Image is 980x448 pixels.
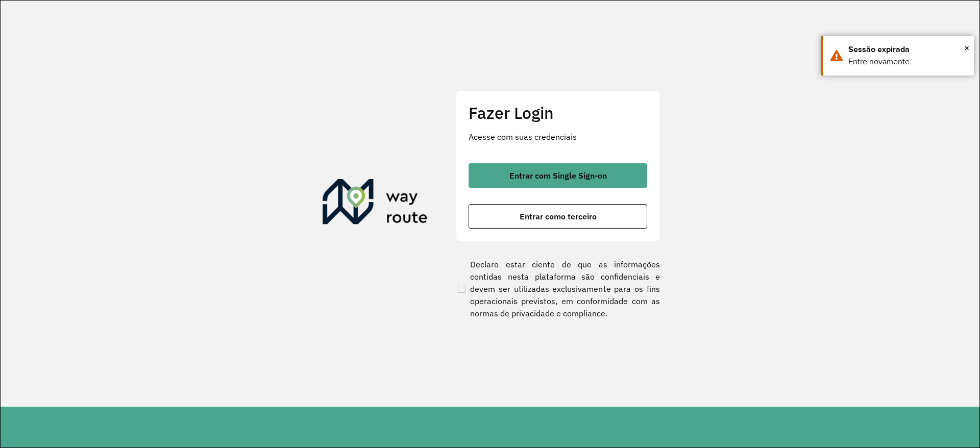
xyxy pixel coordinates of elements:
span: × [964,40,969,56]
img: Roteirizador AmbevTech [323,179,428,228]
h2: Fazer Login [469,103,647,122]
span: Entrar com Single Sign-on [509,171,607,180]
p: Acesse com suas credenciais [469,131,647,143]
div: Sessão expirada [848,43,966,56]
button: button [469,163,647,188]
div: Entre novamente [848,56,966,68]
button: button [469,204,647,229]
span: Entrar como terceiro [520,212,597,220]
label: Declaro estar ciente de que as informações contidas nesta plataforma são confidenciais e devem se... [456,258,660,319]
button: Close [964,40,969,56]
